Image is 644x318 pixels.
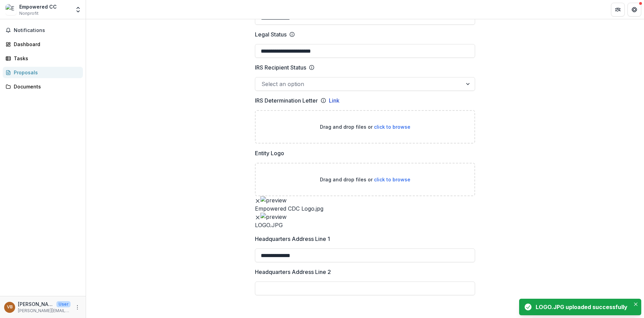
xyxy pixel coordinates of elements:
p: Drag and drop files or [320,123,410,130]
div: Proposals [14,69,77,76]
div: Dashboard [14,41,77,48]
button: Remove File [255,213,260,221]
img: preview [260,196,287,204]
p: Entity Logo [255,149,284,157]
p: IRS Determination Letter [255,96,318,105]
span: Nonprofit [19,10,39,17]
button: Open entity switcher [73,3,83,17]
p: Headquarters Address Line 2 [255,268,331,276]
button: Get Help [627,3,641,17]
div: Notifications-bottom-right [516,296,644,318]
button: Notifications [3,25,83,36]
a: Dashboard [3,39,83,50]
span: Empowered CDC Logo.jpg [255,205,323,212]
img: Empowered CC [6,4,17,15]
span: Notifications [14,28,80,33]
p: [PERSON_NAME][EMAIL_ADDRESS][DOMAIN_NAME] [18,308,71,314]
button: Remove File [255,196,260,204]
p: [PERSON_NAME] [18,300,54,308]
img: preview [260,213,287,221]
button: Partners [611,3,625,17]
span: click to browse [374,124,410,130]
span: LOGO.JPG [255,222,283,229]
button: More [73,303,82,311]
p: Legal Status [255,30,287,39]
div: Remove FilepreviewLOGO.JPG [255,213,475,229]
div: Empowered CC [19,3,57,10]
p: IRS Recipient Status [255,63,306,72]
div: Vanessa Brown [7,305,13,309]
a: Link [329,96,340,105]
a: Documents [3,81,83,92]
div: LOGO.JPG uploaded successfully [536,303,627,311]
p: User [56,301,71,307]
a: Proposals [3,67,83,78]
p: Headquarters Address Line 1 [255,235,330,243]
div: Documents [14,83,77,90]
button: Close [632,300,640,308]
span: click to browse [374,177,410,182]
div: Tasks [14,55,77,62]
p: Drag and drop files or [320,176,410,183]
a: Tasks [3,53,83,64]
div: Remove FilepreviewEmpowered CDC Logo.jpg [255,196,475,213]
